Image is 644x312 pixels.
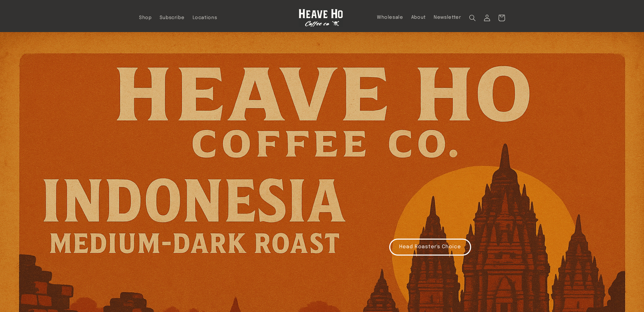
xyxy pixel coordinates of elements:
[373,10,407,24] a: Wholesale
[465,10,480,25] summary: Search
[299,9,343,27] img: Heave Ho Coffee Co
[188,11,221,25] a: Locations
[160,15,185,21] span: Subscribe
[135,11,156,25] a: Shop
[139,15,152,21] span: Shop
[407,10,430,24] a: About
[377,15,403,21] span: Wholesale
[156,11,188,25] a: Subscribe
[193,15,217,21] span: Locations
[430,10,465,24] a: Newsletter
[411,15,426,21] span: About
[434,15,461,21] span: Newsletter
[389,239,471,256] a: Head Roaster's Choice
